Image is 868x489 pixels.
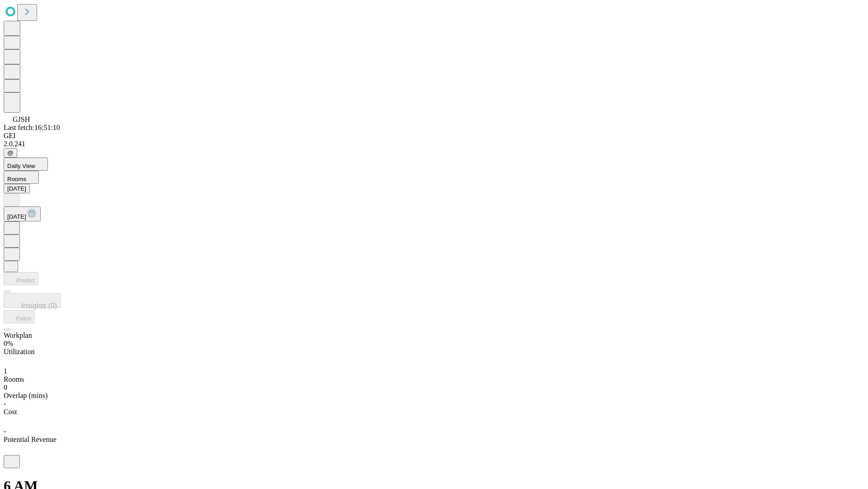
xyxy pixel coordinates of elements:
span: @ [7,149,14,156]
span: Daily View [7,163,35,169]
span: GJSH [13,115,30,123]
button: Predict [4,272,38,285]
span: 1 [4,367,7,375]
div: 2.0.241 [4,140,864,148]
span: [DATE] [7,213,26,220]
button: [DATE] [4,184,30,193]
div: GEI [4,132,864,140]
span: 0 [4,384,7,391]
span: - [4,427,6,435]
span: Rooms [4,375,24,383]
button: Insights (0) [4,293,61,308]
button: [DATE] [4,206,41,221]
span: Utilization [4,348,34,355]
span: Rooms [7,176,26,182]
span: Workplan [4,331,32,339]
button: Rooms [4,171,39,184]
button: Daily View [4,158,48,171]
span: Insights (0) [21,302,57,310]
span: Last fetch: 16:51:10 [4,124,60,131]
span: 0% [4,340,13,347]
button: @ [4,148,17,158]
span: Potential Revenue [4,436,57,443]
button: Fetch [4,310,35,323]
span: Cost [4,408,17,416]
span: Overlap (mins) [4,392,47,399]
span: - [4,400,6,407]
